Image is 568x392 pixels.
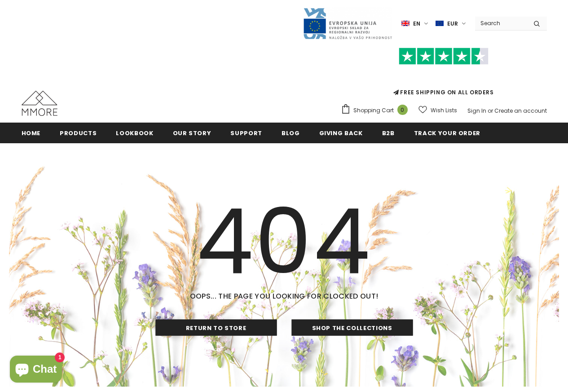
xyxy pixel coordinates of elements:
[116,123,153,143] a: Lookbook
[414,123,480,143] a: Track your order
[475,17,527,30] input: Search Site
[155,319,277,335] a: Return to Store
[22,129,41,137] span: Home
[303,7,392,40] img: Javni Razpis
[341,65,547,88] iframe: Customer reviews powered by Trustpilot
[312,323,392,332] span: Shop the Collections
[382,123,395,143] a: B2B
[397,105,408,115] span: 0
[382,129,395,137] span: B2B
[353,106,394,115] span: Shopping Cart
[319,129,363,137] span: Giving back
[186,323,247,332] span: Return to Store
[60,123,97,143] a: Products
[319,123,363,143] a: Giving back
[291,319,413,335] a: Shop the Collections
[399,48,489,65] img: Trust Pilot Stars
[341,52,547,96] span: FREE SHIPPING ON ALL ORDERS
[303,19,392,27] a: Javni Razpis
[22,123,41,143] a: Home
[114,196,454,286] h1: 404
[488,107,493,115] span: or
[401,20,409,27] img: i-lang-1.png
[494,107,547,115] a: Create an account
[173,123,211,143] a: Our Story
[282,129,300,137] span: Blog
[467,107,486,115] a: Sign In
[7,356,65,385] inbox-online-store-chat: Shopify online store chat
[431,106,457,115] span: Wish Lists
[22,91,57,116] img: MMORE Cases
[230,129,262,137] span: support
[282,123,300,143] a: Blog
[116,129,153,137] span: Lookbook
[173,129,211,137] span: Our Story
[418,102,457,118] a: Wish Lists
[230,123,262,143] a: support
[60,129,97,137] span: Products
[190,291,378,301] span: Oops... the page you looking for clocked out!
[341,104,412,117] a: Shopping Cart 0
[413,19,420,28] span: en
[414,129,480,137] span: Track your order
[447,19,458,28] span: EUR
